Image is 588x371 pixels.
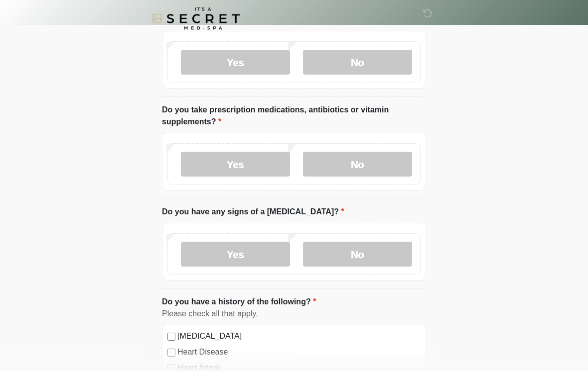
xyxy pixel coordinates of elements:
[181,50,290,75] label: Yes
[162,296,316,308] label: Do you have a history of the following?
[177,331,421,343] label: [MEDICAL_DATA]
[181,242,290,267] label: Yes
[162,308,426,320] div: Please check all that apply.
[177,347,421,359] label: Heart Disease
[181,152,290,177] label: Yes
[167,349,175,357] input: Heart Disease
[303,242,412,267] label: No
[303,50,412,75] label: No
[152,7,240,30] img: It's A Secret Med Spa Logo
[162,104,426,128] label: Do you take prescription medications, antibiotics or vitamin supplements?
[303,152,412,177] label: No
[162,206,344,218] label: Do you have any signs of a [MEDICAL_DATA]?
[167,333,175,341] input: [MEDICAL_DATA]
